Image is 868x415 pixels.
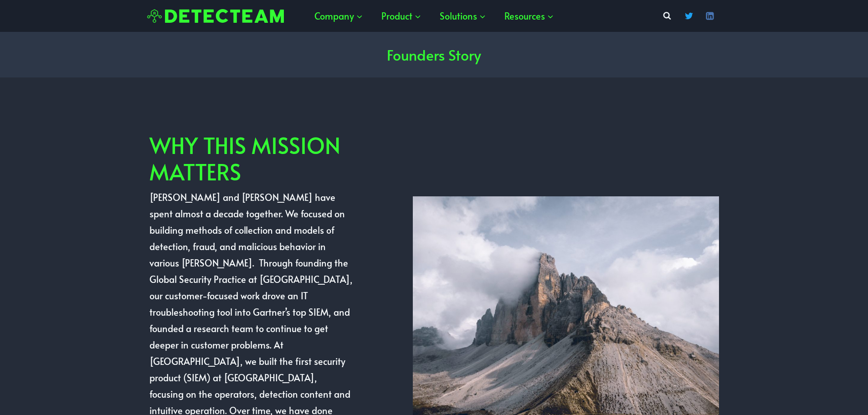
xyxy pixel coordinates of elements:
span: Company [314,8,363,24]
a: Product [372,2,431,30]
img: Detecteam [147,9,284,23]
button: View Search Form [659,8,675,24]
span: Product [381,8,421,24]
nav: Primary Navigation [305,2,563,30]
span: Solutions [440,8,486,24]
h1: Founders Story [387,44,481,66]
h2: Why This mission matters [149,132,353,184]
a: Solutions [431,2,495,30]
a: Company [305,2,372,30]
a: Twitter [680,7,698,25]
span: Resources [504,8,554,24]
a: Linkedin [701,7,719,25]
a: Resources [495,2,563,30]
